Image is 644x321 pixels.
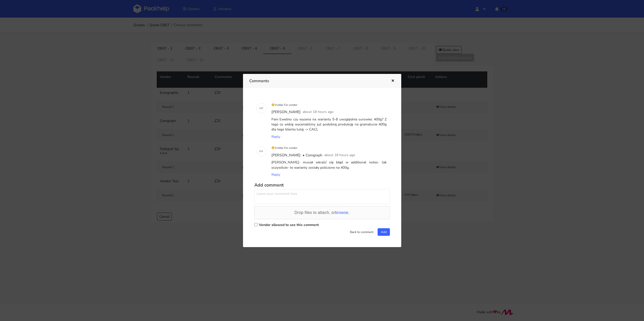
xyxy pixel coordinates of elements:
[271,146,298,150] small: Visible For vendor
[335,210,349,215] span: browse.
[271,172,280,177] span: Reply
[261,148,263,155] span: M
[249,77,383,84] h3: Comments
[271,134,280,139] span: Reply
[259,105,262,112] span: M
[302,152,323,159] div: • Comgraph
[259,148,261,155] span: E
[302,108,335,116] div: about 18 hours ago
[254,182,390,188] h5: Add comment
[378,228,390,236] button: Add
[270,152,302,159] div: [PERSON_NAME]
[270,116,388,133] div: Pani Ewelino czy wycena na warianty 5-8 uwzględnia surowiec 400g? Z tego co widzę wycenialiśmy ju...
[271,103,298,107] small: Visible For vendor
[323,152,356,159] div: about 18 hours ago
[259,222,319,227] label: Vendor allowed to see this comment
[270,108,302,116] div: [PERSON_NAME]
[347,228,377,236] button: Back to comment
[295,210,350,215] span: Drop files to attach, or
[262,105,263,112] span: P
[270,159,388,171] div: [PERSON_NAME]- musiał wkraść się błąd w additional notes- tak oczywiście- te warianty zostały pol...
